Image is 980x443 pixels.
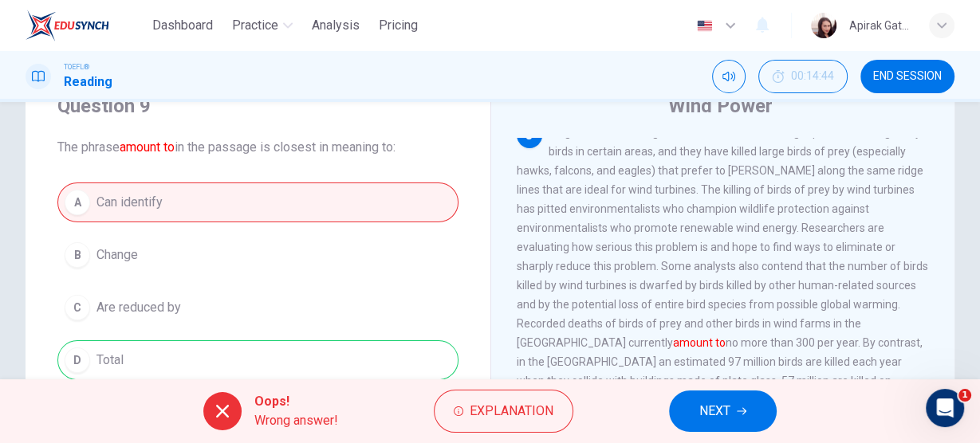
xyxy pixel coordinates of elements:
span: 1 [958,389,971,402]
h4: Question 9 [57,93,459,119]
h1: Reading [64,73,112,92]
img: EduSynch logo [26,10,109,41]
span: 00:14:44 [791,70,834,83]
img: en [695,20,714,32]
span: Pricing [379,16,418,35]
button: Explanation [434,390,573,433]
button: NEXT [669,390,777,432]
iframe: Intercom live chat [926,389,964,427]
span: END SESSION [873,70,942,83]
span: The phrase in the passage is closest in meaning to: [57,138,459,157]
span: Explanation [470,400,553,422]
img: Profile picture [811,13,836,38]
font: amount to [673,336,726,349]
a: EduSynch logo [26,10,146,41]
div: Hide [758,60,848,93]
span: NEXT [699,400,730,422]
span: Oops! [254,392,338,411]
font: amount to [120,139,175,155]
button: END SESSION [860,60,954,93]
span: Practice [232,16,278,35]
div: Mute [712,60,746,93]
span: Wrong answer! [254,411,338,430]
button: Dashboard [146,11,219,40]
button: Pricing [372,11,424,40]
span: Analysis [312,16,360,35]
span: TOEFL® [64,61,89,73]
button: Analysis [305,11,366,40]
span: Dashboard [152,16,213,35]
button: 00:14:44 [758,60,848,93]
button: Practice [226,11,299,40]
div: Apirak Gate-im [849,16,910,35]
h4: Wind Power [668,93,773,119]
